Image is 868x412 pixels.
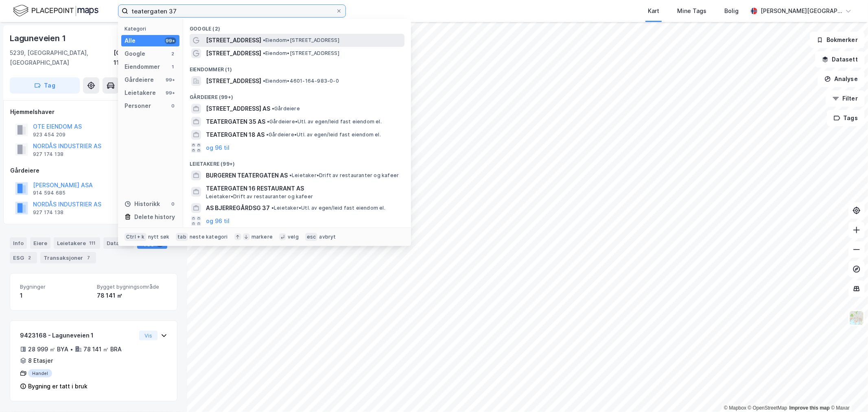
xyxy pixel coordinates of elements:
span: Bygninger [20,283,90,290]
div: Delete history [134,212,175,222]
div: [PERSON_NAME][GEOGRAPHIC_DATA] [761,6,842,16]
span: Leietaker • Utl. av egen/leid fast eiendom el. [271,205,385,211]
div: 2 [26,254,34,262]
div: Google [125,49,145,59]
span: [STREET_ADDRESS] [206,76,261,86]
span: [STREET_ADDRESS] [206,35,261,45]
div: 2 [170,50,176,57]
div: Bolig [724,6,739,16]
div: Kategori [125,26,179,32]
span: [STREET_ADDRESS] [206,48,261,58]
div: avbryt [319,234,336,240]
button: og 96 til [206,143,230,153]
div: 914 594 685 [33,190,66,196]
span: Leietaker • Drift av restauranter og kafeer [289,172,399,179]
div: Eiendommer [125,62,160,72]
span: Gårdeiere • Utl. av egen/leid fast eiendom el. [267,118,382,125]
span: • [263,78,265,84]
span: Eiendom • 4601-164-983-0-0 [263,78,339,84]
div: nytt søk [148,234,170,240]
div: 28 999 ㎡ BYA [28,344,68,354]
span: TEATERGATEN 35 AS [206,117,265,127]
span: BURGEREN TEATERGATEN AS [206,171,288,180]
span: • [266,131,269,138]
div: Kart [648,6,659,16]
span: • [267,118,269,125]
div: esc [305,233,318,241]
span: Eiendom • [STREET_ADDRESS] [263,37,339,44]
div: Leietakere (99+) [183,154,411,169]
div: 1 [20,291,90,300]
button: Vis [139,331,157,340]
div: 5239, [GEOGRAPHIC_DATA], [GEOGRAPHIC_DATA] [10,48,114,68]
div: 78 141 ㎡ BRA [83,344,122,354]
div: [GEOGRAPHIC_DATA], 119/250 [114,48,177,68]
div: Bygning er tatt i bruk [28,381,87,391]
span: Leietaker • Drift av restauranter og kafeer [206,193,313,200]
iframe: Chat Widget [827,373,868,412]
div: Leietakere [125,88,156,98]
div: 1 [170,64,176,70]
div: Hjemmelshaver [10,107,177,117]
div: 0 [170,201,176,207]
div: Alle [125,36,136,46]
div: tab [176,233,188,241]
img: Z [849,310,864,326]
div: Ctrl + k [125,233,146,241]
span: TEATERGATEN 16 RESTAURANT AS [206,184,401,193]
button: Analyse [818,71,865,87]
div: Gårdeiere [125,75,154,85]
a: Improve this map [789,405,830,411]
div: Gårdeiere [10,166,177,175]
img: logo.f888ab2527a4732fd821a326f86c7f29.svg [13,4,98,18]
div: Datasett [103,237,134,249]
div: markere [251,234,273,240]
div: 8 Etasjer [28,356,53,366]
span: • [272,105,274,112]
div: • [70,346,73,353]
div: 99+ [165,77,176,83]
div: neste kategori [190,234,228,240]
span: • [289,172,292,178]
span: TEATERGATEN 18 AS [206,130,265,140]
span: Gårdeiere • Utl. av egen/leid fast eiendom el. [266,131,381,138]
div: 99+ [165,37,176,44]
div: Leietakere [54,237,100,249]
button: Tags [827,110,865,126]
button: og 96 til [206,216,230,226]
div: Laguneveien 1 [10,32,67,45]
div: Eiere [30,237,50,249]
div: 927 174 138 [33,209,63,216]
div: Transaksjoner [40,252,96,263]
span: Gårdeiere [272,105,300,112]
div: ESG [10,252,37,263]
div: velg [288,234,299,240]
span: • [263,37,265,43]
a: Mapbox [724,405,746,411]
a: OpenStreetMap [748,405,787,411]
span: Bygget bygningsområde [97,283,167,290]
span: • [263,50,265,56]
div: 78 141 ㎡ [97,291,167,300]
div: Eiendommer (1) [183,60,411,75]
div: 111 [87,239,97,247]
div: Personer [125,101,151,111]
div: 7 [85,254,93,262]
div: Google (2) [183,19,411,34]
div: 0 [170,103,176,109]
span: [STREET_ADDRESS] AS [206,104,270,114]
span: AS BJERREGÅRDSG 37 [206,203,270,213]
span: • [271,205,274,211]
button: Filter [826,90,865,107]
input: Søk på adresse, matrikkel, gårdeiere, leietakere eller personer [128,5,336,17]
div: Mine Tags [677,6,706,16]
div: 9423168 - Laguneveien 1 [20,331,136,340]
div: 927 174 138 [33,151,63,158]
button: Bokmerker [810,32,865,48]
div: 99+ [165,90,176,96]
div: 923 454 209 [33,131,66,138]
div: Info [10,237,27,249]
div: Gårdeiere (99+) [183,88,411,102]
button: Datasett [815,51,865,68]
